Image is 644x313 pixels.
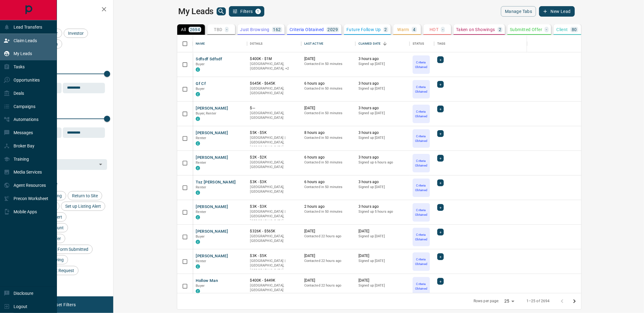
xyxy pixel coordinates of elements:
div: condos.ca [196,166,200,170]
button: [PERSON_NAME] [196,253,228,259]
p: [GEOGRAPHIC_DATA], [GEOGRAPHIC_DATA] [250,185,298,194]
p: [GEOGRAPHIC_DATA] | [GEOGRAPHIC_DATA], [GEOGRAPHIC_DATA] [250,259,298,273]
span: Buyer [196,235,205,239]
p: Criteria Obtained [413,109,429,118]
span: Renter [196,259,206,263]
p: TBD [214,27,222,32]
p: Criteria Obtained [413,60,429,69]
p: $3K - $3K [250,204,298,209]
span: + [439,229,442,235]
p: Signed up [DATE] [358,111,406,116]
span: 1 [256,9,260,14]
p: Contacted 22 hours ago [304,259,352,263]
p: 6 hours ago [304,155,352,160]
button: [PERSON_NAME] [196,130,228,136]
div: Set up Listing Alert [61,202,105,211]
p: All [181,27,186,32]
p: [GEOGRAPHIC_DATA], [GEOGRAPHIC_DATA] [250,111,298,120]
button: [PERSON_NAME] [196,204,228,210]
p: [DATE] [358,278,406,283]
p: Contacted in 50 minutes [304,62,352,66]
p: - [226,27,227,32]
div: Claimed Date [358,35,381,52]
p: 3 hours ago [358,106,406,111]
p: 6 hours ago [304,179,352,185]
p: Criteria Obtained [413,159,429,168]
p: 4 [413,27,415,32]
div: Name [196,35,205,52]
div: Last Active [304,35,323,52]
p: Rows per page: [474,299,499,304]
p: Contacted in 50 minutes [304,135,352,140]
div: + [437,106,444,112]
span: + [439,81,442,87]
p: 3 hours ago [358,81,406,86]
p: [GEOGRAPHIC_DATA], [GEOGRAPHIC_DATA] [250,160,298,170]
p: 80 [572,27,577,32]
div: Last Active [301,35,355,52]
span: Buyer [196,62,205,66]
p: 8 hours ago [304,130,352,135]
div: Name [193,35,247,52]
button: search button [217,7,226,15]
p: Contacted in 50 minutes [304,160,352,165]
p: [GEOGRAPHIC_DATA], [GEOGRAPHIC_DATA] [250,86,298,96]
p: Signed up [DATE] [358,185,406,190]
p: [GEOGRAPHIC_DATA] | [GEOGRAPHIC_DATA], [GEOGRAPHIC_DATA] [250,209,298,224]
div: Return to Site [68,191,102,200]
span: Renter [196,161,206,165]
p: 3 hours ago [358,179,406,185]
span: Buyer [196,87,205,91]
p: [DATE] [304,56,352,62]
div: 25 [502,297,517,306]
div: condos.ca [196,67,200,72]
p: [GEOGRAPHIC_DATA], [GEOGRAPHIC_DATA] [250,234,298,243]
p: 2 [385,27,387,32]
div: Claimed Date [355,35,410,52]
p: Criteria Obtained [413,282,429,291]
div: + [437,204,444,211]
p: $--- [250,106,298,111]
div: condos.ca [196,215,200,219]
p: [DATE] [358,253,406,259]
p: $3K - $3K [250,179,298,185]
span: Renter [196,210,206,214]
p: Criteria Obtained [413,85,429,94]
p: 162 [273,27,281,32]
p: 6 hours ago [304,81,352,86]
p: 2 [499,27,501,32]
p: Client [557,27,568,32]
button: [PERSON_NAME] [196,106,228,111]
p: [DATE] [358,229,406,234]
p: [DATE] [304,278,352,283]
p: 2 hours ago [304,204,352,209]
div: + [437,179,444,186]
p: Criteria Obtained [413,232,429,242]
p: Signed up [DATE] [358,86,406,91]
p: $326K - $565K [250,229,298,234]
span: Renter [196,136,206,140]
p: [GEOGRAPHIC_DATA] | [GEOGRAPHIC_DATA], [GEOGRAPHIC_DATA] [250,135,298,150]
p: Contacted 22 hours ago [304,283,352,288]
div: + [437,229,444,235]
span: Buyer [196,284,205,288]
p: HOT [430,27,438,32]
p: Criteria Obtained [413,183,429,192]
p: 1–25 of 2694 [526,299,550,304]
div: condos.ca [196,141,200,146]
button: Reset Filters [47,299,80,310]
p: Criteria Obtained [290,27,324,32]
button: Hollow Man [196,278,218,284]
p: [DATE] [304,253,352,259]
p: Signed up [DATE] [358,259,406,263]
p: Contacted in 50 minutes [304,111,352,116]
span: Return to Site [70,193,100,198]
span: + [439,180,442,186]
p: [GEOGRAPHIC_DATA], [GEOGRAPHIC_DATA] [250,283,298,293]
span: + [439,130,442,137]
span: Investor [66,31,86,36]
button: Filters1 [229,6,264,17]
span: + [439,57,442,63]
button: Gf Cf [196,81,206,87]
button: Sort [381,39,389,48]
